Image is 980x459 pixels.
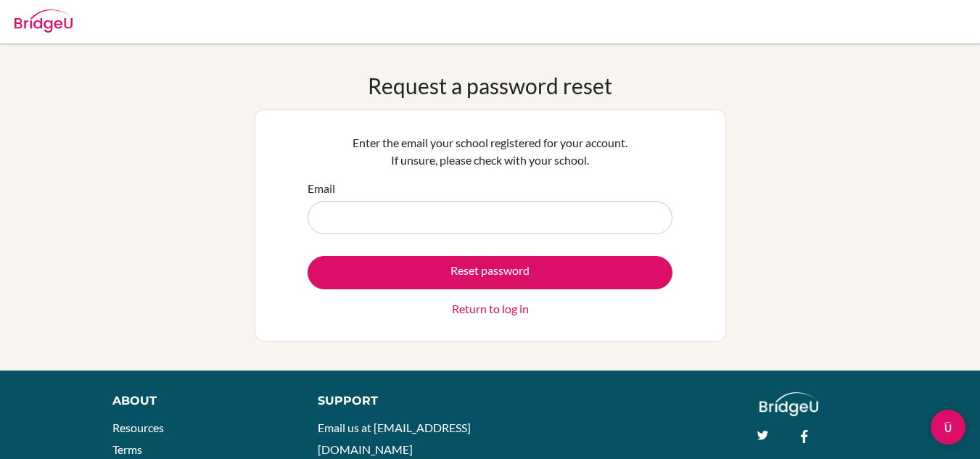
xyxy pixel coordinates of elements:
img: logo_white@2x-f4f0deed5e89b7ecb1c2cc34c3e3d731f90f0f143d5ea2071677605dd97b5244.png [759,392,818,416]
div: Support [318,392,476,410]
div: About [112,392,285,410]
a: Resources [112,421,164,434]
a: Email us at [EMAIL_ADDRESS][DOMAIN_NAME] [318,421,471,456]
p: Enter the email your school registered for your account. If unsure, please check with your school. [308,134,672,169]
h1: Request a password reset [368,73,612,99]
a: Return to log in [452,300,529,318]
label: Email [308,180,335,197]
a: Terms [112,442,142,456]
div: Open Intercom Messenger [931,410,965,444]
button: Reset password [308,256,672,289]
img: Bridge-U [15,9,73,33]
